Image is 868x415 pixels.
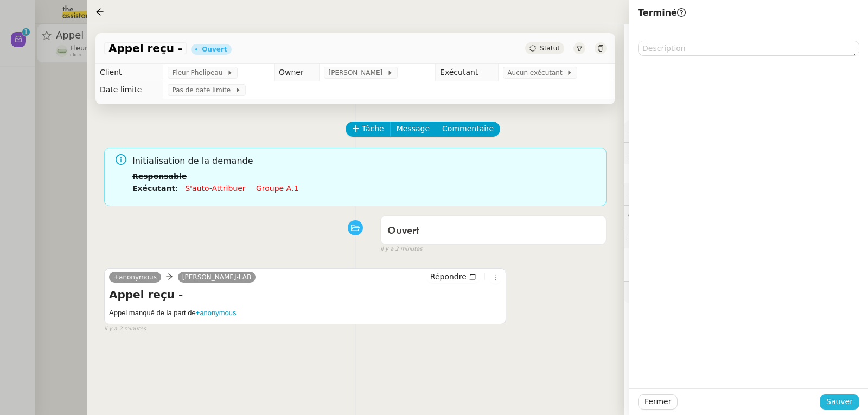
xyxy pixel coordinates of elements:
a: [PERSON_NAME]-LAB [178,272,256,282]
a: +anonymous [196,309,237,317]
div: 🧴Autres [624,282,868,303]
h5: Appel manqué de la part de [109,308,501,318]
span: il y a 2 minutes [104,324,146,334]
button: Fermer [638,394,678,410]
div: ⚙️Procédures [624,120,868,142]
span: 🕵️ [628,233,764,242]
button: Répondre [426,271,480,283]
span: ⏲️ [628,189,703,198]
span: Sauver [826,395,853,408]
span: il y a 2 minutes [380,245,422,254]
span: Pas de date limite [172,85,234,95]
div: 🔐Données client [624,143,868,164]
button: Sauver [820,394,859,410]
span: Initialisation de la demande [132,154,598,169]
div: 💬Commentaires [624,206,868,227]
button: Commentaire [436,122,500,137]
span: Commentaire [442,123,494,135]
span: Ouvert [387,226,419,236]
h4: Appel reçu - [109,287,501,302]
a: +anonymous [109,272,161,282]
span: [PERSON_NAME] [328,67,386,78]
td: Exécutant [436,64,499,81]
span: Statut [540,44,560,52]
span: 💬 [628,212,698,220]
b: Responsable [132,172,187,181]
a: Groupe a.1 [256,184,298,193]
span: ⚙️ [628,125,685,137]
div: Ouvert [202,46,227,53]
td: Client [95,64,163,81]
span: Tâche [362,123,384,135]
span: Message [397,123,430,135]
td: Owner [274,64,320,81]
span: Aucun exécutant [507,67,566,78]
span: Répondre [430,271,467,282]
span: Terminé [638,8,686,18]
button: Tâche [346,122,391,137]
a: S'auto-attribuer [185,184,245,193]
td: Date limite [95,81,163,99]
button: Message [390,122,436,137]
span: Appel reçu - [108,43,182,54]
div: ⏲️Tâches 0:00 [624,183,868,205]
span: 🧴 [628,288,662,296]
span: Fleur Phelipeau [172,67,226,78]
div: 🕵️Autres demandes en cours 3 [624,227,868,248]
span: : [175,184,178,193]
span: 🔐 [628,147,699,159]
b: Exécutant [132,184,175,193]
span: Fermer [644,395,671,408]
